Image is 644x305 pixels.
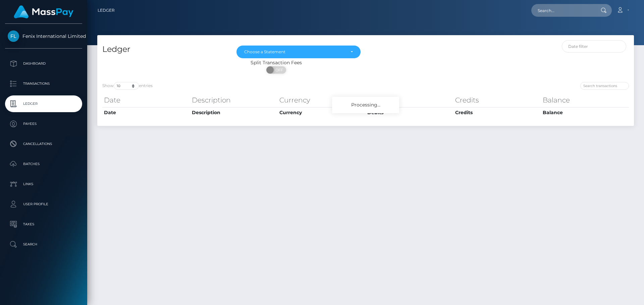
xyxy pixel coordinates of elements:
[5,33,82,39] span: Fenix International Limited
[244,49,345,55] div: Choose a Statement
[270,66,287,74] span: OFF
[453,107,541,118] th: Credits
[102,82,153,90] label: Show entries
[8,239,79,249] p: Search
[5,116,82,132] a: Payees
[102,44,226,55] h4: Ledger
[5,55,82,72] a: Dashboard
[8,119,79,129] p: Payees
[190,93,278,107] th: Description
[8,199,79,209] p: User Profile
[102,93,190,107] th: Date
[541,93,629,107] th: Balance
[541,107,629,118] th: Balance
[8,219,79,229] p: Taxes
[332,97,399,113] div: Processing...
[580,82,629,90] input: Search transactions
[5,156,82,172] a: Batches
[5,196,82,213] a: User Profile
[366,93,453,107] th: Debits
[190,107,278,118] th: Description
[98,3,115,17] a: Ledger
[278,93,366,107] th: Currency
[8,79,79,89] p: Transactions
[562,40,627,53] input: Date filter
[236,46,361,58] button: Choose a Statement
[114,82,139,90] select: Showentries
[102,107,190,118] th: Date
[14,5,73,18] img: MassPay Logo
[8,59,79,69] p: Dashboard
[5,176,82,193] a: Links
[8,179,79,189] p: Links
[5,236,82,253] a: Search
[5,75,82,92] a: Transactions
[5,136,82,152] a: Cancellations
[8,99,79,109] p: Ledger
[8,139,79,149] p: Cancellations
[8,30,19,42] img: Fenix International Limited
[5,216,82,233] a: Taxes
[278,107,366,118] th: Currency
[453,93,541,107] th: Credits
[366,107,453,118] th: Debits
[531,4,594,17] input: Search...
[8,159,79,169] p: Batches
[5,95,82,112] a: Ledger
[97,59,455,66] div: Split Transaction Fees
